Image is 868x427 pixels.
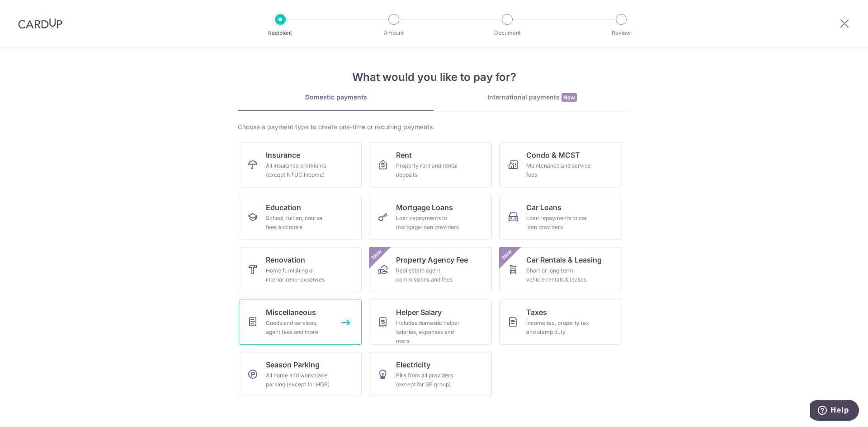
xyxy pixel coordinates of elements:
[474,28,541,38] p: Document
[396,150,412,160] span: Rent
[239,195,362,240] a: EducationSchool, tuition, course fees and more
[396,307,442,318] span: Helper Salary
[239,352,362,397] a: Season ParkingAll home and workplace parking (except for HDB)
[369,352,492,397] a: ElectricityBills from all providers (except for SP group)
[266,150,300,160] span: Insurance
[247,28,314,38] p: Recipient
[396,371,461,389] div: Bills from all providers (except for SP group)
[266,202,301,213] span: Education
[526,202,561,213] span: Car Loans
[526,319,591,337] div: Income tax, property tax and stamp duty
[266,359,320,370] span: Season Parking
[369,195,492,240] a: Mortgage LoansLoan repayments to mortgage loan providers
[239,142,362,188] a: InsuranceAll insurance premiums (except NTUC Income)
[396,214,461,232] div: Loan repayments to mortgage loan providers
[369,247,384,262] span: New
[266,214,331,232] div: School, tuition, course fees and more
[239,300,362,345] a: MiscellaneousGoods and services, agent fees and more
[499,247,622,292] a: Car Rentals & LeasingShort or long‑term vehicle rentals & leasesNew
[369,300,492,345] a: Helper SalaryIncludes domestic helper salaries, expenses and more
[266,266,331,284] div: Home furnishing or interior reno-expenses
[499,300,622,345] a: TaxesIncome tax, property tax and stamp duty
[499,195,622,240] a: Car LoansLoan repayments to car loan providers
[266,371,331,389] div: All home and workplace parking (except for HDB)
[369,142,492,188] a: RentProperty rent and rental deposits
[360,28,427,38] p: Amount
[396,254,468,265] span: Property Agency Fee
[396,266,461,284] div: Real estate agent commissions and fees
[266,161,331,179] div: All insurance premiums (except NTUC Income)
[20,6,39,14] span: Help
[238,93,434,102] div: Domestic payments
[434,93,630,102] div: International payments
[500,247,514,262] span: New
[266,307,316,318] span: Miscellaneous
[266,254,305,265] span: Renovation
[396,319,461,346] div: Includes domestic helper salaries, expenses and more
[238,122,630,131] div: Choose a payment type to create one-time or recurring payments.
[369,247,492,292] a: Property Agency FeeReal estate agent commissions and feesNew
[526,254,602,265] span: Car Rentals & Leasing
[499,142,622,188] a: Condo & MCSTMaintenance and service fees
[526,214,591,232] div: Loan repayments to car loan providers
[526,150,580,160] span: Condo & MCST
[396,202,453,213] span: Mortgage Loans
[18,18,62,29] img: CardUp
[396,359,430,370] span: Electricity
[526,161,591,179] div: Maintenance and service fees
[526,266,591,284] div: Short or long‑term vehicle rentals & leases
[266,319,331,337] div: Goods and services, agent fees and more
[588,28,655,38] p: Review
[396,161,461,179] div: Property rent and rental deposits
[561,93,577,102] span: New
[526,307,547,318] span: Taxes
[810,400,859,422] iframe: Opens a widget where you can find more information
[239,247,362,292] a: RenovationHome furnishing or interior reno-expenses
[238,69,630,85] h4: What would you like to pay for?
